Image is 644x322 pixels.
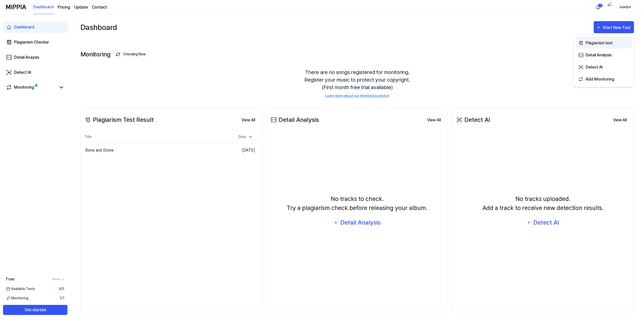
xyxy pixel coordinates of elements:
button: Plagiarism test [576,37,632,49]
button: Detail Analysis [330,217,384,229]
button: Get started [3,305,67,315]
div: Start New Test [603,24,631,31]
span: 4 / 5 [59,286,64,292]
div: Add Monitoring [586,76,629,83]
div: Plagiarism Test Result [84,115,154,124]
a: Contact [92,4,107,10]
a: Update [74,4,88,10]
a: Monitoring [6,84,56,90]
div: Plagiarism Checker [14,39,49,45]
button: 알림1 [594,3,602,11]
button: Start New Test [594,21,634,33]
div: No tracks to check. Try a plagiarism check before releasing your album. [287,194,428,212]
div: Detail Anaysis [14,54,39,60]
div: No tracks uploaded. Add a track to receive new detection results. [482,194,604,212]
button: Checking Now [113,50,150,59]
td: [DATE] [215,143,259,157]
div: Juanpa [615,4,635,10]
button: Detail Analysis [576,49,632,61]
span: Available Tests [6,286,35,292]
span: 1 / 1 [60,296,64,301]
span: Free [6,276,14,282]
a: Learn more about our monitoring service [325,93,389,98]
a: Detect AI [3,66,67,79]
div: Monitoring [80,50,150,59]
a: Dashboard [33,0,54,14]
button: Detect AI [524,217,563,229]
button: profileJuanpa [606,3,638,11]
img: profile [608,2,614,12]
a: Dashboard [3,21,67,33]
span: Monitoring [6,296,28,301]
div: Detect AI [14,69,31,76]
button: View All [423,115,445,125]
div: Detect AI [586,64,629,70]
th: Title [84,131,215,143]
div: Dashboard [14,24,34,30]
div: Detail Analysis [586,52,629,58]
img: 알림 [595,4,601,10]
div: Detail Analysis [270,115,319,124]
div: 1 [598,4,603,8]
div: There are no songs registered for monitoring. Register your music to protect your copyright. (Fir... [80,62,634,104]
a: More [53,277,64,281]
button: Detect AI [576,61,632,73]
button: Add Monitoring [576,73,632,85]
div: Monitoring [14,84,34,90]
div: Date [236,133,255,141]
button: View All [609,115,631,125]
img: monitoring Icon [116,52,120,56]
a: Pricing [58,4,70,10]
div: Detect AI [533,218,560,227]
div: Plagiarism test [586,40,629,46]
div: Detail Analysis [340,218,381,227]
div: Detect AI [455,115,490,124]
a: Detail Anaysis [3,51,67,63]
div: Bone and Stone [85,147,114,153]
a: Plagiarism Checker [3,36,67,48]
div: Dashboard [80,19,117,35]
button: View All [237,115,259,125]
